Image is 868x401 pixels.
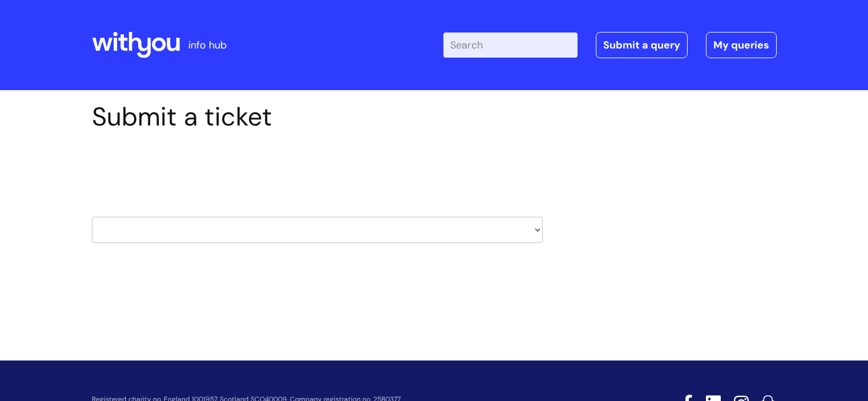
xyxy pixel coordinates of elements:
h1: Submit a ticket [92,102,543,132]
h2: Select issue type [92,159,543,180]
p: info hub [188,36,227,54]
a: My queries [706,32,777,58]
a: Submit a query [596,32,688,58]
input: Search [443,33,578,58]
